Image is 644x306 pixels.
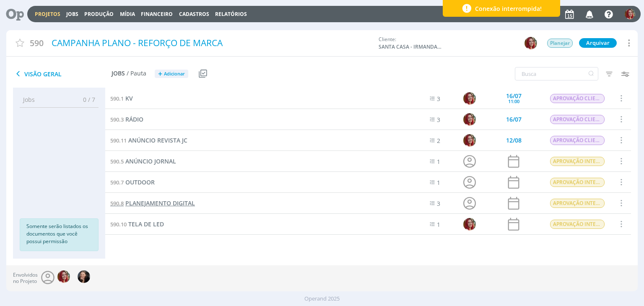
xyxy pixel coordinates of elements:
[117,11,138,18] button: Mídia
[525,37,537,49] img: G
[547,38,573,48] button: Planejar
[379,36,528,51] div: Cliente:
[551,157,605,166] span: APROVAÇÃO INTERNA
[110,95,124,102] span: 590.1
[64,11,81,18] button: Jobs
[464,113,476,126] img: G
[551,199,605,208] span: APROVAÇÃO INTERNA
[506,93,522,99] div: 16/07
[110,220,127,228] span: 590.10
[66,10,78,18] a: Jobs
[551,178,605,187] span: APROVAÇÃO INTERNA
[475,4,542,13] span: Conexão interrompida!
[464,92,476,105] img: G
[125,157,176,165] span: ANÚNCIO JORNAL
[624,7,636,21] button: G
[49,34,375,53] div: CAMPANHA PLANO - REFORÇO DE MARCA
[177,11,212,18] button: Cadastros
[524,36,538,50] button: G
[30,37,44,49] span: 590
[77,95,95,104] span: 0 / 7
[551,115,605,124] span: APROVAÇÃO CLIENTE
[127,70,146,77] span: / Pauta
[547,39,573,48] span: Planejar
[515,67,598,80] input: Busca
[128,136,187,144] span: ANÚNCIO REVISTA JC
[110,199,195,208] a: 590.8PLANEJAMENTO DIGITAL
[138,11,175,18] button: Financeiro
[110,220,164,229] a: 590.10TELA DE LED
[125,178,155,186] span: OUTDOOR
[164,71,185,77] span: Adicionar
[110,200,124,207] span: 590.8
[155,70,188,78] button: +Adicionar
[379,43,441,51] span: SANTA CASA - IRMANDADE DA SANTA CASA DE MISERICÓRDIA DE [GEOGRAPHIC_DATA]
[508,99,519,104] div: 11:00
[23,95,35,104] span: Jobs
[110,158,124,165] span: 590.5
[464,218,476,231] img: G
[13,69,112,79] span: Visão Geral
[625,9,635,19] img: G
[32,11,63,18] button: Projetos
[84,10,114,18] a: Produção
[141,10,173,18] a: Financeiro
[112,70,125,77] span: Jobs
[110,116,124,123] span: 590.3
[57,270,70,283] img: G
[110,178,155,187] a: 590.7OUTDOOR
[551,136,605,145] span: APROVAÇÃO CLIENTE
[506,117,522,122] div: 16/07
[437,220,441,228] span: 1
[179,10,209,18] span: Cadastros
[78,270,90,283] img: H
[110,157,176,166] a: 590.5ANÚNCIO JORNAL
[437,95,441,103] span: 3
[551,220,605,229] span: APROVAÇÃO INTERNA
[110,137,127,144] span: 590.11
[35,10,60,18] a: Projetos
[13,272,38,284] span: Envolvidos no Projeto
[110,115,143,124] a: 590.3RÁDIO
[213,11,249,18] button: Relatórios
[125,115,143,123] span: RÁDIO
[506,137,522,143] div: 12/08
[579,38,617,48] button: Arquivar
[110,179,124,186] span: 590.7
[551,94,605,103] span: APROVAÇÃO CLIENTE
[437,137,441,145] span: 2
[125,94,133,102] span: KV
[120,10,135,18] a: Mídia
[26,223,92,245] p: Somente serão listados os documentos que você possui permissão
[158,70,162,78] span: +
[437,158,441,166] span: 1
[437,179,441,187] span: 1
[437,200,441,207] span: 3
[128,220,164,228] span: TELA DE LED
[110,136,187,145] a: 590.11ANÚNCIO REVISTA JC
[110,94,133,103] a: 590.1KV
[464,134,476,147] img: G
[215,10,247,18] a: Relatórios
[125,199,195,207] span: PLANEJAMENTO DIGITAL
[82,11,116,18] button: Produção
[437,116,441,124] span: 3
